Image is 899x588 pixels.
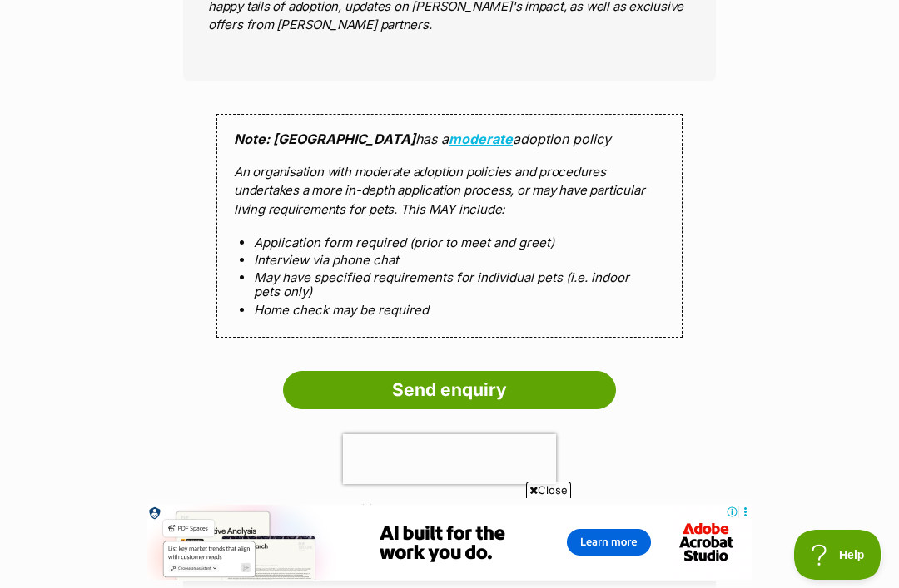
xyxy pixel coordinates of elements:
[254,253,645,267] li: Interview via phone chat
[283,371,616,409] input: Send enquiry
[343,434,556,484] iframe: reCAPTCHA
[526,482,571,498] span: Close
[254,303,645,317] li: Home check may be required
[794,530,882,580] iframe: Help Scout Beacon - Open
[234,131,415,147] strong: Note: [GEOGRAPHIC_DATA]
[254,235,645,250] li: Application form required (prior to meet and greet)
[449,131,513,147] a: moderate
[234,163,665,220] p: An organisation with moderate adoption policies and procedures undertakes a more in-depth applica...
[147,505,752,580] iframe: Advertisement
[254,270,645,299] li: May have specified requirements for individual pets (i.e. indoor pets only)
[216,114,683,338] div: has a adoption policy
